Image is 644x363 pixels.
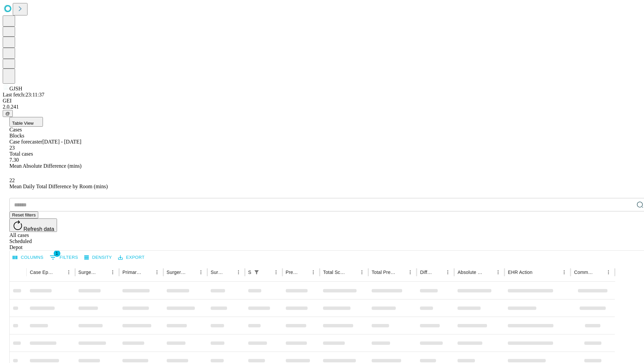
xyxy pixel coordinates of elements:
button: Menu [271,268,281,277]
button: Reset filters [9,211,38,218]
div: Predicted In Room Duration [286,270,299,275]
div: Comments [574,270,593,275]
div: Primary Service [122,270,142,275]
button: Sort [594,268,604,277]
button: Menu [357,268,367,277]
span: @ [5,111,10,116]
div: Total Predicted Duration [372,270,396,275]
span: 23 [9,145,15,151]
button: Select columns [11,252,45,263]
button: Sort [99,268,108,277]
button: Show filters [48,252,80,263]
span: GJSH [9,86,22,91]
div: Surgery Date [211,270,224,275]
span: 22 [9,177,15,183]
span: 7.30 [9,157,19,163]
button: @ [3,110,13,117]
button: Sort [484,268,493,277]
span: Mean Absolute Difference (mins) [9,163,82,169]
div: Surgery Name [167,270,186,275]
button: Menu [559,268,569,277]
div: GEI [3,98,641,104]
button: Sort [396,268,406,277]
button: Menu [64,268,73,277]
span: Case forecaster [9,139,42,145]
button: Export [116,252,146,263]
button: Menu [152,268,162,277]
button: Menu [234,268,243,277]
div: Surgeon Name [78,270,98,275]
button: Menu [309,268,318,277]
button: Menu [493,268,503,277]
button: Sort [348,268,357,277]
button: Sort [143,268,152,277]
div: EHR Action [508,270,532,275]
button: Show filters [252,268,261,277]
div: Scheduled In Room Duration [248,270,251,275]
button: Refresh data [9,218,57,232]
div: Difference [420,270,433,275]
button: Sort [299,268,309,277]
span: Reset filters [12,212,36,217]
div: 1 active filter [252,268,261,277]
button: Sort [434,268,443,277]
span: Last fetch: 23:11:37 [3,92,44,97]
button: Menu [108,268,117,277]
div: Total Scheduled Duration [323,270,347,275]
button: Sort [187,268,196,277]
span: Table View [12,121,34,126]
div: Case Epic Id [30,270,54,275]
span: Mean Daily Total Difference by Room (mins) [9,184,108,189]
span: 1 [54,250,60,257]
button: Menu [443,268,452,277]
button: Sort [262,268,271,277]
button: Sort [55,268,64,277]
button: Sort [533,268,542,277]
button: Menu [196,268,206,277]
div: 2.0.241 [3,104,641,110]
span: [DATE] - [DATE] [42,139,81,145]
button: Sort [224,268,234,277]
span: Refresh data [23,226,54,232]
button: Table View [9,117,43,127]
button: Menu [604,268,613,277]
span: Total cases [9,151,33,157]
button: Density [83,252,114,263]
div: Absolute Difference [458,270,483,275]
button: Menu [406,268,415,277]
